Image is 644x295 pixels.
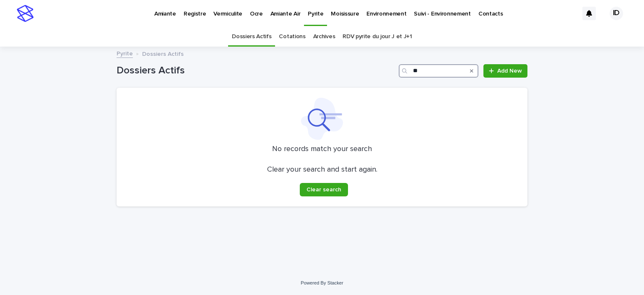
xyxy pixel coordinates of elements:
[117,65,395,77] h1: Dossiers Actifs
[267,165,377,175] p: Clear your search and start again.
[306,187,341,193] span: Clear search
[300,183,348,196] button: Clear search
[301,280,343,285] a: Powered By Stacker
[279,27,305,47] a: Cotations
[313,27,335,47] a: Archives
[142,49,184,58] p: Dossiers Actifs
[399,64,478,78] input: Search
[497,68,522,74] span: Add New
[232,27,271,47] a: Dossiers Actifs
[127,145,517,154] p: No records match your search
[17,5,34,22] img: stacker-logo-s-only.png
[610,7,623,20] div: ID
[343,27,412,47] a: RDV pyrite du jour J et J+1
[117,48,133,58] a: Pyrite
[483,64,527,78] a: Add New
